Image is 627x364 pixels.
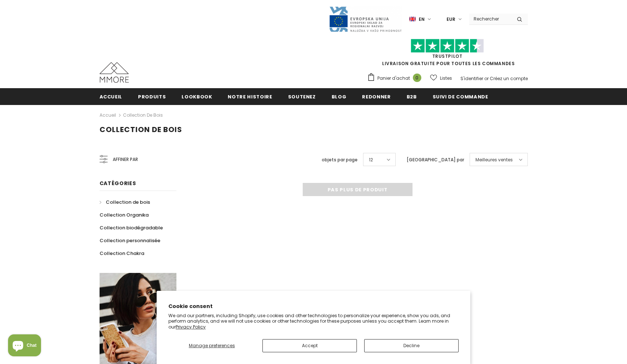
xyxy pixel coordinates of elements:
[176,324,206,330] a: Privacy Policy
[106,199,150,206] span: Collection de bois
[322,156,358,164] label: objets par page
[407,93,417,100] span: B2B
[367,73,425,84] a: Panier d'achat 0
[433,93,488,100] span: Suivi de commande
[447,16,455,23] span: EUR
[288,88,316,105] a: soutenez
[377,75,410,82] span: Panier d'achat
[100,237,160,244] span: Collection personnalisée
[100,196,150,209] a: Collection de bois
[411,39,484,53] img: Faites confiance aux étoiles pilotes
[100,250,144,257] span: Collection Chakra
[100,124,182,135] span: Collection de bois
[460,75,483,82] a: S'identifier
[100,234,160,247] a: Collection personnalisée
[123,112,163,118] a: Collection de bois
[430,72,452,85] a: Listes
[138,88,166,105] a: Produits
[168,303,459,310] h2: Cookie consent
[228,88,272,105] a: Notre histoire
[490,75,528,82] a: Créez un compte
[362,93,391,100] span: Redonner
[100,224,163,231] span: Collection biodégradable
[189,342,235,349] span: Manage preferences
[100,209,149,221] a: Collection Organika
[288,93,316,100] span: soutenez
[138,93,166,100] span: Produits
[100,93,123,100] span: Accueil
[364,339,459,352] button: Decline
[413,74,421,82] span: 0
[100,88,123,105] a: Accueil
[182,93,212,100] span: Lookbook
[228,93,272,100] span: Notre histoire
[6,334,43,358] inbox-online-store-chat: Shopify online store chat
[100,180,136,187] span: Catégories
[332,88,347,105] a: Blog
[469,14,511,24] input: Search Site
[332,93,347,100] span: Blog
[432,53,463,59] a: TrustPilot
[407,156,464,164] label: [GEOGRAPHIC_DATA] par
[100,221,163,234] a: Collection biodégradable
[362,88,391,105] a: Redonner
[168,313,459,330] p: We and our partners, including Shopify, use cookies and other technologies to personalize your ex...
[329,16,402,22] a: Javni Razpis
[367,42,528,67] span: LIVRAISON GRATUITE POUR TOUTES LES COMMANDES
[113,155,138,164] span: Affiner par
[369,156,373,164] span: 12
[475,156,513,164] span: Meilleures ventes
[182,88,212,105] a: Lookbook
[484,75,489,82] span: or
[100,111,116,120] a: Accueil
[433,88,488,105] a: Suivi de commande
[100,62,129,83] img: Cas MMORE
[407,88,417,105] a: B2B
[419,16,425,23] span: en
[100,211,149,218] span: Collection Organika
[440,75,452,82] span: Listes
[409,16,416,22] img: i-lang-1.png
[168,339,255,352] button: Manage preferences
[100,247,144,260] a: Collection Chakra
[329,6,402,33] img: Javni Razpis
[262,339,357,352] button: Accept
